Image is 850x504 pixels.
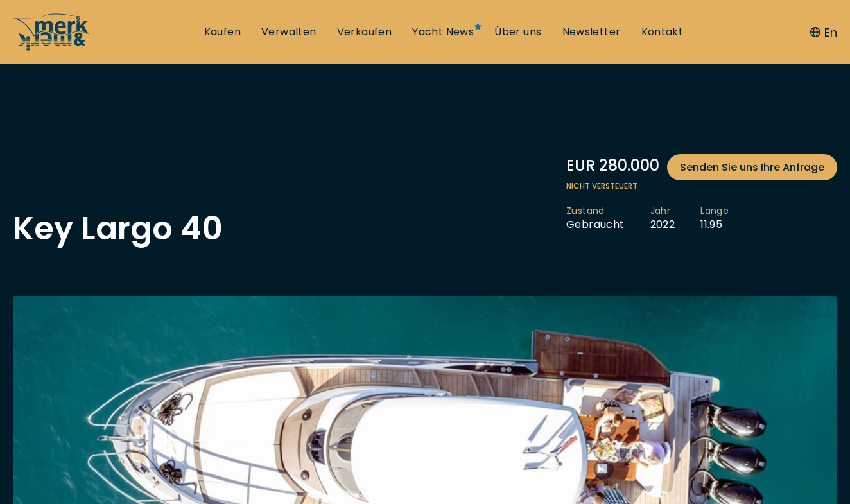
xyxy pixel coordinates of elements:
li: Gebraucht [566,205,650,232]
li: 11.95 [700,205,754,232]
span: Nicht versteuert [566,180,837,192]
a: Kaufen [204,25,241,39]
a: Verkaufen [337,25,392,39]
span: Zustand [566,205,625,218]
span: Senden Sie uns Ihre Anfrage [680,159,824,175]
a: Kontakt [641,25,684,39]
button: En [810,24,837,41]
a: Verwalten [261,25,317,39]
div: EUR 280.000 [566,154,837,180]
h1: Key Largo 40 [13,213,223,245]
span: Länge [700,205,729,218]
a: Über uns [494,25,541,39]
a: Senden Sie uns Ihre Anfrage [667,154,837,180]
a: Newsletter [562,25,621,39]
li: 2022 [650,205,701,232]
span: Jahr [650,205,675,218]
a: Yacht News [412,25,474,39]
